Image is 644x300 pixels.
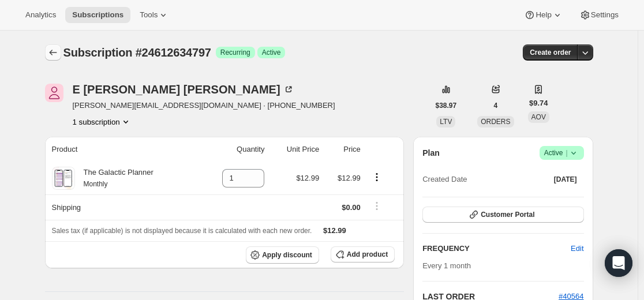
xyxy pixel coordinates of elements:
[494,101,498,110] span: 4
[368,171,386,183] button: Product actions
[133,7,176,23] button: Tools
[523,44,578,61] button: Create order
[564,239,590,258] button: Edit
[25,10,56,20] span: Analytics
[72,10,123,20] span: Subscriptions
[422,174,467,185] span: Created Date
[572,7,626,23] button: Settings
[554,175,577,184] span: [DATE]
[246,246,319,264] button: Apply discount
[429,97,464,114] button: $38.97
[342,203,361,212] span: $0.00
[481,118,510,126] span: ORDERS
[63,46,211,59] span: Subscription #24612634797
[566,148,567,157] span: |
[517,7,570,23] button: Help
[268,137,323,162] th: Unit Price
[323,137,364,162] th: Price
[45,84,63,102] span: E RENEE O'CONNOR
[544,147,579,159] span: Active
[262,48,281,57] span: Active
[487,97,505,114] button: 4
[422,147,440,159] h2: Plan
[591,10,619,20] span: Settings
[571,243,583,254] span: Edit
[262,250,312,260] span: Apply discount
[422,261,471,270] span: Every 1 month
[436,101,457,110] span: $38.97
[422,207,583,223] button: Customer Portal
[52,227,312,235] span: Sales tax (if applicable) is not displayed because it is calculated with each new order.
[53,167,73,190] img: product img
[531,113,546,121] span: AOV
[75,167,153,190] div: The Galactic Planner
[73,116,132,127] button: Product actions
[45,194,200,220] th: Shipping
[140,10,158,20] span: Tools
[422,243,571,254] h2: FREQUENCY
[45,137,200,162] th: Product
[338,174,361,182] span: $12.99
[331,246,395,262] button: Add product
[368,200,386,212] button: Shipping actions
[529,97,548,109] span: $9.74
[347,250,388,259] span: Add product
[605,249,632,277] div: Open Intercom Messenger
[200,137,268,162] th: Quantity
[481,210,534,219] span: Customer Portal
[296,174,319,182] span: $12.99
[547,171,584,187] button: [DATE]
[73,84,294,95] div: E [PERSON_NAME] [PERSON_NAME]
[536,10,551,20] span: Help
[440,118,452,126] span: LTV
[84,180,108,188] small: Monthly
[323,226,346,235] span: $12.99
[73,100,335,111] span: [PERSON_NAME][EMAIL_ADDRESS][DOMAIN_NAME] · [PHONE_NUMBER]
[65,7,130,23] button: Subscriptions
[45,44,61,61] button: Subscriptions
[220,48,250,57] span: Recurring
[530,48,571,57] span: Create order
[18,7,63,23] button: Analytics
